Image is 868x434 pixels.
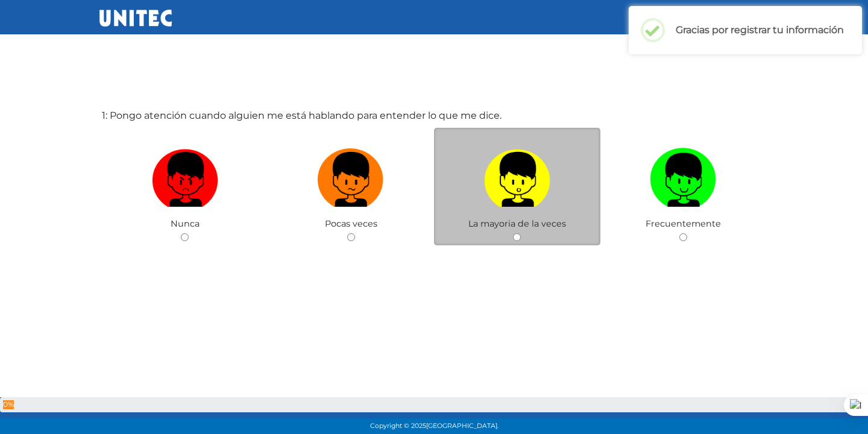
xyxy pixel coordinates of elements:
[426,422,498,430] span: [GEOGRAPHIC_DATA].
[171,218,200,229] span: Nunca
[152,143,218,207] img: Nunca
[102,108,502,123] label: 1: Pongo atención cuando alguien me está hablando para entender lo que me dice.
[3,400,14,409] div: 0%
[318,143,384,207] img: Pocas veces
[325,218,377,229] span: Pocas veces
[468,218,566,229] span: La mayoria de la veces
[650,143,716,207] img: Frecuentemente
[676,24,844,36] h2: Gracias por registrar tu información
[646,218,721,229] span: Frecuentemente
[484,143,550,207] img: La mayoria de la veces
[99,10,172,27] img: UNITEC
